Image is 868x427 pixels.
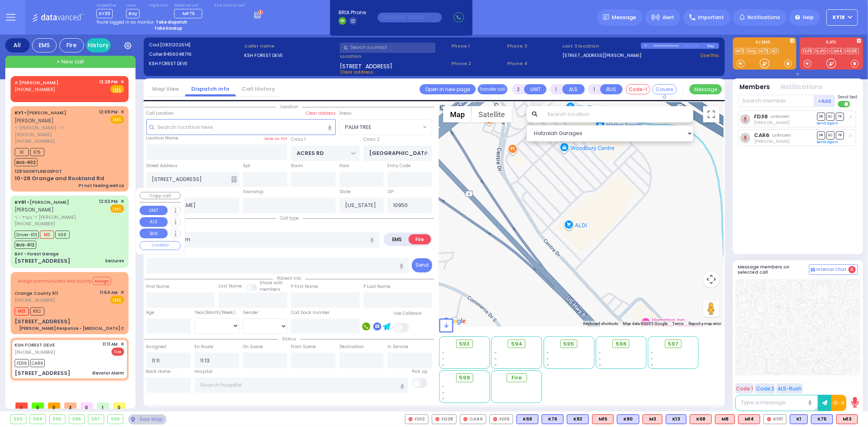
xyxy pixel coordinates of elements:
small: Share with [260,280,283,286]
span: KY61 - [15,199,30,205]
label: KJ EMS... [733,40,796,46]
span: [STREET_ADDRESS] [340,62,392,69]
a: CAR6 [754,132,770,138]
span: 11:54 AM [100,290,118,296]
h5: Message members on selected call [738,264,809,275]
div: M16 [592,414,614,424]
span: Phone 1 [451,43,504,50]
a: FD38 [754,113,768,120]
label: On Scene [243,344,263,350]
span: [PERSON_NAME] [15,117,54,124]
span: Eliezer Saal [754,120,789,126]
a: Use this [700,52,719,59]
span: - [442,396,445,402]
a: [PERSON_NAME] [15,199,69,205]
span: Important [698,14,724,21]
span: ✕ [120,78,124,85]
img: red-radio-icon.svg [435,417,439,421]
span: - [494,350,497,356]
button: Map camera controls [703,271,719,288]
label: Call back number [291,309,330,316]
span: EMS [110,205,124,213]
span: - [599,362,601,368]
span: BUS-912 [15,241,36,249]
span: EMS [110,296,124,304]
input: Search hospital [195,377,408,393]
a: History [86,38,111,52]
label: Save as POI [264,136,287,142]
div: BLS [666,414,687,424]
span: - [494,356,497,362]
u: EMS [113,87,122,93]
span: Phone 2 [451,60,504,67]
span: K1 [15,148,29,156]
span: 599 [459,374,470,382]
div: 597 [88,415,104,424]
button: Code-1 [626,84,650,94]
label: Room [291,163,303,169]
div: K82 [567,414,589,424]
label: Clear address [306,110,336,117]
a: Open in new page [420,84,476,94]
button: Transfer call [478,84,507,94]
strong: Take dispatch [156,19,187,25]
div: K76 [542,414,564,424]
span: ✕ [120,341,124,348]
input: Search location [542,106,693,122]
div: BLS [617,414,639,424]
span: ר' [PERSON_NAME] - ר' [PERSON_NAME] [15,124,96,138]
span: 1 [15,403,28,409]
label: Apt [243,163,250,169]
span: Other building occupants [231,176,237,183]
label: En Route [195,344,213,350]
button: UNIT [140,206,168,216]
span: 8456048716 [164,51,192,57]
span: 12:09 PM [99,109,118,115]
div: FD38 [432,414,457,424]
span: 0 [81,403,93,409]
div: Pt not feeling well ca [79,183,124,189]
label: Location Name [146,135,179,142]
a: [STREET_ADDRESS][PERSON_NAME] [563,52,642,59]
div: M14 [738,414,760,424]
div: BLS [811,414,833,424]
span: M3 [40,231,54,239]
span: [PHONE_NUMBER] [15,349,55,355]
span: - [651,362,654,368]
span: Phone 3 [507,43,560,50]
span: PALM TREE [339,119,432,135]
a: CAR4 [829,48,844,54]
span: 3 [64,403,77,409]
button: ALS-Rush [776,383,803,394]
span: KY18 [833,14,845,21]
span: 594 [511,340,523,348]
span: 12:28 PM [99,79,118,85]
span: Assign communicator with county [18,278,92,284]
span: Help [803,14,814,21]
button: Message [689,84,722,94]
span: Bay [126,9,140,18]
a: K75 [759,48,771,54]
span: You're logged in as monitor. [96,19,155,25]
label: KSH FOREST DEVE [244,52,337,59]
span: TR [836,131,844,139]
div: BLS [567,414,589,424]
div: EMS [32,38,57,52]
div: [STREET_ADDRESS] [15,369,70,377]
label: Areas [339,110,352,117]
div: CAR4 [460,414,486,424]
a: Map View [146,85,185,93]
span: 1 [97,403,109,409]
label: KSH FOREST DEVE [149,60,242,67]
div: Bay [707,43,719,49]
span: - [442,383,445,390]
div: BLS [516,414,538,424]
div: 596 [69,415,85,424]
label: P Last Name [363,283,390,290]
img: Logo [32,12,86,22]
button: Notifications [781,83,823,92]
span: - [442,350,445,356]
label: Caller name [244,43,337,50]
button: Internal Chat 4 [809,264,858,275]
span: 595 [564,340,575,348]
